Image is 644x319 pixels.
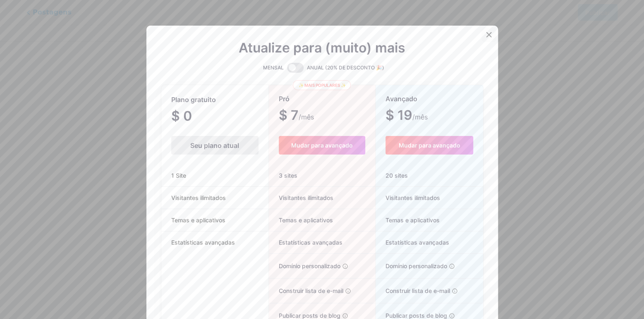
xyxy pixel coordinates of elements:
[279,287,343,294] font: Construir lista de e-mail
[279,95,290,103] font: Pró
[171,217,225,224] font: Temas e aplicativos
[385,239,449,246] font: Estatísticas avançadas
[385,107,412,123] font: $ 19
[239,40,405,56] font: Atualize para (muito) mais
[385,287,450,294] font: Construir lista de e-mail
[279,312,340,319] font: Publicar posts de blog
[279,107,299,123] font: $ 7
[385,172,408,179] font: 20 sites
[171,194,226,201] font: Visitantes ilimitados
[385,217,440,224] font: Temas e aplicativos
[190,141,239,150] font: Seu plano atual
[279,172,297,179] font: 3 sites
[171,108,192,124] font: $ 0
[279,239,342,246] font: Estatísticas avançadas
[279,262,340,269] font: Domínio personalizado
[263,64,284,71] font: MENSAL
[385,136,473,155] button: Mudar para avançado
[412,113,428,121] font: /mês
[279,136,365,155] button: Mudar para avançado
[298,83,345,88] font: ✨ Mais populares ✨
[171,172,186,179] font: 1 Site
[299,113,314,121] font: /mês
[279,194,333,201] font: Visitantes ilimitados
[291,142,353,149] font: Mudar para avançado
[171,239,235,246] font: Estatísticas avançadas
[385,262,447,269] font: Domínio personalizado
[385,312,447,319] font: Publicar posts de blog
[279,217,333,224] font: Temas e aplicativos
[385,194,440,201] font: Visitantes ilimitados
[171,95,216,104] font: Plano gratuito
[307,64,384,71] font: ANUAL (20% DE DESCONTO 🎉)
[398,142,460,149] font: Mudar para avançado
[385,95,417,103] font: Avançado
